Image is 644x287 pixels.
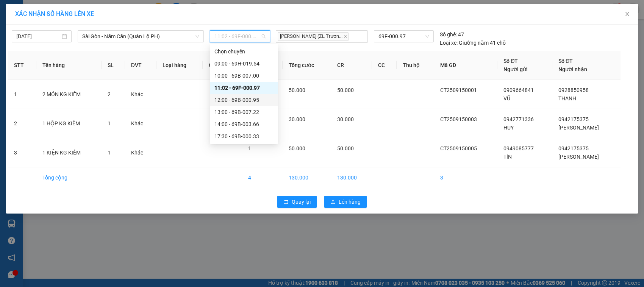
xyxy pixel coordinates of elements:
span: XÁC NHẬN SỐ HÀNG LÊN XE [15,10,94,17]
span: CT2509150003 [440,116,477,122]
td: 3 [434,167,497,188]
span: 11:02 - 69F-000.97 [214,31,265,42]
span: Lên hàng [339,198,361,206]
span: 1 [108,120,111,126]
span: 0942175375 [558,145,589,151]
span: Sài Gòn - Năm Căn (Quản Lộ PH) [82,31,199,42]
span: 0909664841 [503,87,534,93]
button: uploadLên hàng [324,196,367,208]
span: Số ghế: [440,30,457,39]
div: 11:02 - 69F-000.97 [214,84,274,92]
th: Thu hộ [397,51,435,80]
td: 3 [8,138,36,167]
span: 50.000 [337,145,354,151]
span: upload [330,199,336,205]
th: Tổng cước [283,51,331,80]
span: Người nhận [558,66,587,72]
th: Loại hàng [156,51,203,80]
td: Khác [125,138,156,167]
span: Quay lại [292,198,311,206]
span: 30.000 [337,116,354,122]
td: Khác [125,80,156,109]
th: Ghi chú [203,51,242,80]
th: STT [8,51,36,80]
span: 0928850958 [558,87,589,93]
span: rollback [283,199,289,205]
span: THANH [558,95,576,101]
span: 0949085777 [503,145,534,151]
td: Khác [125,109,156,138]
span: down [195,34,200,39]
div: Chọn chuyến [214,47,274,56]
div: 47 [440,30,464,39]
td: 130.000 [283,167,331,188]
span: CT2509150001 [440,87,477,93]
span: 50.000 [289,87,305,93]
span: [PERSON_NAME] (ZL Trươn... [278,32,349,41]
span: 69F-000.97 [378,31,429,42]
span: 0942175375 [558,116,589,122]
span: close [344,34,347,38]
th: Tên hàng [36,51,102,80]
div: 12:00 - 69B-000.95 [214,96,274,104]
span: 1 [248,145,251,151]
span: 50.000 [289,145,305,151]
span: 30.000 [289,116,305,122]
td: 2 [8,109,36,138]
div: 09:00 - 69H-019.54 [214,59,274,68]
span: CT2509150005 [440,145,477,151]
td: 1 KIỆN KG KIỂM [36,138,102,167]
td: Tổng cộng [36,167,102,188]
th: CC [372,51,397,80]
th: ĐVT [125,51,156,80]
span: Số ĐT [503,58,518,64]
span: close [624,11,630,17]
span: 50.000 [337,87,354,93]
button: rollbackQuay lại [277,196,317,208]
span: Số ĐT [558,58,573,64]
div: 14:00 - 69B-003.66 [214,120,274,128]
span: 1 [108,150,111,156]
div: 17:30 - 69B-000.33 [214,132,274,140]
td: 2 MÓN KG KIỂM [36,80,102,109]
td: 4 [242,167,283,188]
td: 1 HỘP KG KIỂM [36,109,102,138]
th: Mã GD [434,51,497,80]
div: 13:00 - 69B-007.22 [214,108,274,116]
span: 2 [108,91,111,97]
span: [PERSON_NAME] [558,154,599,160]
span: VŨ [503,95,510,101]
div: Giường nằm 41 chỗ [440,39,506,47]
span: TÍN [503,154,512,160]
span: Người gửi [503,66,528,72]
td: 1 [8,80,36,109]
th: SL [102,51,125,80]
span: HUY [503,125,514,131]
span: [PERSON_NAME] [558,125,599,131]
button: Close [617,4,638,25]
div: 10:00 - 69B-007.00 [214,72,274,80]
td: 130.000 [331,167,372,188]
span: 0942771336 [503,116,534,122]
span: Loại xe: [440,39,458,47]
div: Chọn chuyến [210,45,278,58]
input: 15/09/2025 [16,32,60,41]
th: CR [331,51,372,80]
